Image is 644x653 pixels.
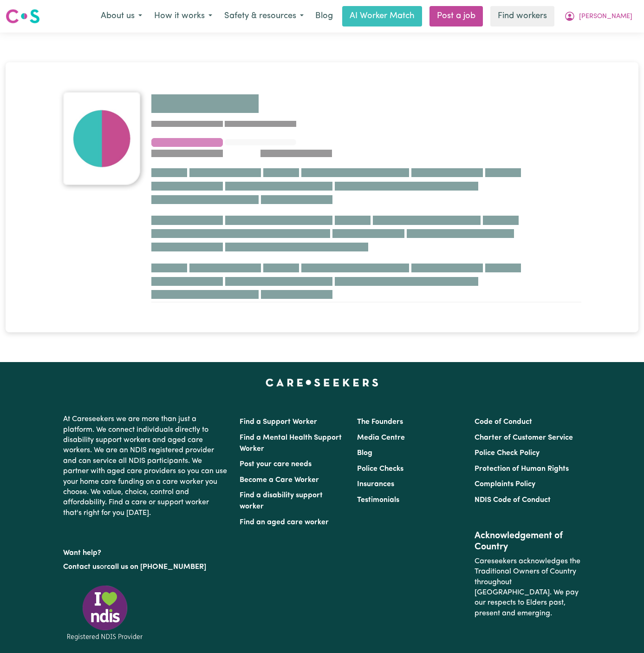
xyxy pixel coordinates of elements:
[475,530,581,553] h2: Acknowledgement of Country
[357,449,372,457] a: Blog
[95,7,148,26] button: About us
[558,7,638,26] button: My Account
[475,496,551,504] a: NDIS Code of Conduct
[266,379,378,386] a: Careseekers home page
[107,563,206,571] a: call us on [PHONE_NUMBER]
[218,7,310,26] button: Safety & resources
[63,558,228,576] p: or
[310,6,338,26] a: Blog
[357,434,405,442] a: Media Centre
[240,476,319,484] a: Become a Care Worker
[63,584,147,642] img: Registered NDIS provider
[579,12,632,22] span: [PERSON_NAME]
[475,418,532,426] a: Code of Conduct
[475,434,573,442] a: Charter of Customer Service
[357,465,403,473] a: Police Checks
[357,481,394,488] a: Insurances
[475,465,569,473] a: Protection of Human Rights
[342,6,422,26] a: AI Worker Match
[6,8,40,25] img: Careseekers logo
[6,6,40,27] a: Careseekers logo
[490,6,554,26] a: Find workers
[240,434,342,453] a: Find a Mental Health Support Worker
[240,461,312,468] a: Post your care needs
[240,418,317,426] a: Find a Support Worker
[357,418,403,426] a: The Founders
[357,496,399,504] a: Testimonials
[240,492,323,510] a: Find a disability support worker
[240,519,329,526] a: Find an aged care worker
[475,553,581,622] p: Careseekers acknowledges the Traditional Owners of Country throughout [GEOGRAPHIC_DATA]. We pay o...
[475,449,540,457] a: Police Check Policy
[148,7,218,26] button: How it works
[63,563,100,571] a: Contact us
[429,6,483,26] a: Post a job
[63,410,228,522] p: At Careseekers we are more than just a platform. We connect individuals directly to disability su...
[475,481,535,488] a: Complaints Policy
[63,544,228,558] p: Want help?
